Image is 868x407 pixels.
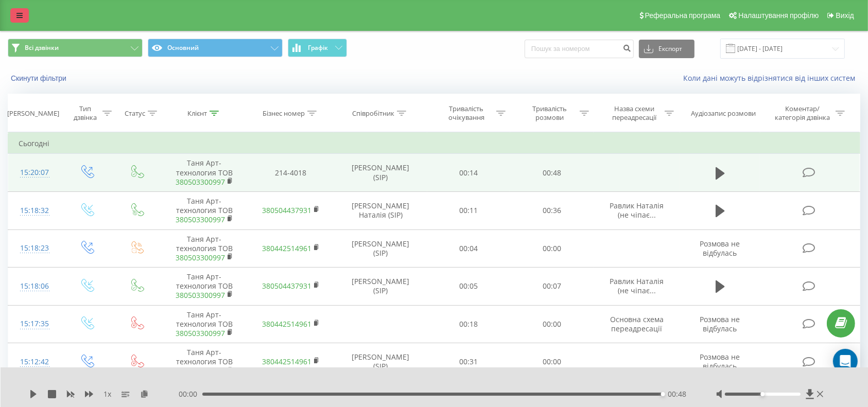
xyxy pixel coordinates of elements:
td: [PERSON_NAME] (SIP) [334,154,427,192]
span: Вихід [836,11,854,20]
div: Аудіозапис розмови [691,109,756,118]
td: [PERSON_NAME] Наталія (SIP) [334,191,427,229]
td: Основна схема переадресації [594,305,680,343]
a: 380503300997 [176,253,225,262]
div: 15:17:35 [19,314,51,334]
span: Равлик Наталія (не чіпає... [610,201,664,220]
td: Таня Арт-технология ТОВ [161,305,248,343]
div: Коментар/категорія дзвінка [773,104,833,122]
td: Таня Арт-технология ТОВ [161,268,248,306]
span: 00:00 [179,389,202,399]
div: Accessibility label [661,392,665,396]
td: 00:48 [510,154,594,192]
td: 00:31 [427,343,511,381]
div: [PERSON_NAME] [7,109,59,118]
div: Співробітник [352,109,394,118]
div: Тип дзвінка [71,104,100,122]
div: Назва схеми переадресації [607,104,662,122]
span: Графік [308,44,328,51]
a: 380442514961 [262,319,311,329]
td: Таня Арт-технология ТОВ [161,154,248,192]
td: 00:18 [427,305,511,343]
a: 380504437931 [262,205,311,215]
div: Тривалість очікування [439,104,494,122]
span: Равлик Наталія (не чіпає... [610,276,664,295]
div: Тривалість розмови [522,104,577,122]
td: 214-4018 [248,154,334,192]
input: Пошук за номером [525,40,634,58]
td: 00:36 [510,191,594,229]
a: 380504437931 [262,281,311,291]
td: 00:11 [427,191,511,229]
button: Експорт [639,40,695,58]
a: 380503300997 [176,366,225,376]
div: Клієнт [187,109,207,118]
div: 15:12:42 [19,352,51,372]
td: [PERSON_NAME] (SIP) [334,229,427,268]
span: Розмова не відбулась [700,352,740,371]
td: Таня Арт-технология ТОВ [161,343,248,381]
a: 380442514961 [262,357,311,366]
div: Статус [125,109,145,118]
td: [PERSON_NAME] (SIP) [334,268,427,306]
span: Реферальна програма [645,11,721,20]
div: 15:20:07 [19,163,51,183]
div: 15:18:23 [19,238,51,258]
td: 00:00 [510,343,594,381]
button: Основний [148,39,283,57]
span: Всі дзвінки [25,44,59,52]
td: 00:05 [427,268,511,306]
td: 00:00 [510,305,594,343]
a: 380503300997 [176,290,225,300]
td: Сьогодні [8,133,860,154]
button: Всі дзвінки [8,39,143,57]
td: 00:14 [427,154,511,192]
button: Скинути фільтри [8,74,72,83]
span: Розмова не відбулась [700,239,740,258]
span: 00:48 [668,389,687,399]
td: 00:07 [510,268,594,306]
div: Бізнес номер [263,109,305,118]
span: 1 x [103,389,111,399]
div: Open Intercom Messenger [833,349,858,374]
a: Коли дані можуть відрізнятися вiд інших систем [683,73,860,83]
a: 380503300997 [176,328,225,338]
div: Accessibility label [761,392,765,396]
div: 15:18:06 [19,276,51,296]
td: 00:04 [427,229,511,268]
a: 380442514961 [262,243,311,253]
td: Таня Арт-технология ТОВ [161,191,248,229]
td: [PERSON_NAME] (SIP) [334,343,427,381]
td: Таня Арт-технология ТОВ [161,229,248,268]
a: 380503300997 [176,177,225,187]
a: 380503300997 [176,215,225,224]
div: 15:18:32 [19,201,51,221]
span: Розмова не відбулась [700,314,740,333]
span: Налаштування профілю [738,11,819,20]
button: Графік [288,39,347,57]
td: 00:00 [510,229,594,268]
